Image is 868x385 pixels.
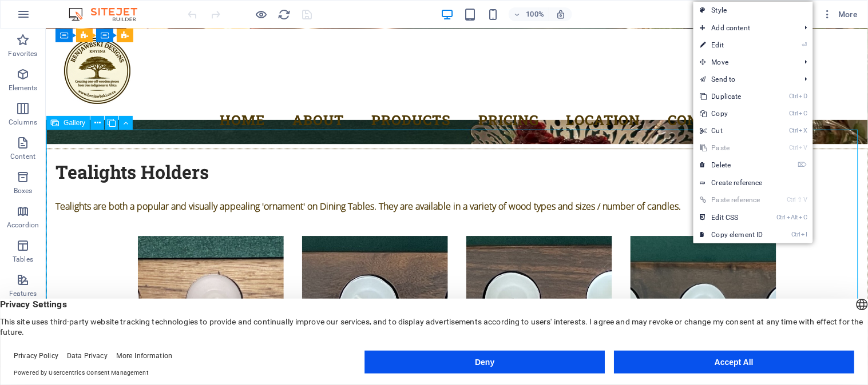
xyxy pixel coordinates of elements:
i: C [799,214,807,221]
a: CtrlVPaste [693,139,770,157]
p: Tables [13,255,33,264]
i: Ctrl [789,144,798,151]
i: V [799,144,807,151]
p: Elements [9,83,38,93]
i: Ctrl [787,196,796,203]
i: ⏎ [802,41,807,49]
i: Alt [787,214,798,221]
a: CtrlICopy element ID [693,226,770,243]
a: CtrlXCut [693,122,770,139]
button: 100% [509,7,549,21]
button: More [818,5,863,23]
i: V [804,196,807,203]
i: C [799,110,807,117]
i: ⇧ [798,196,803,203]
p: Content [10,152,35,161]
a: Style [693,2,813,19]
a: ⌦Delete [693,157,770,174]
a: CtrlDDuplicate [693,88,770,105]
i: I [802,231,807,238]
i: Reload page [278,8,291,21]
a: CtrlCCopy [693,105,770,122]
i: Ctrl [789,127,798,134]
p: Accordion [7,220,39,230]
span: Add content [693,19,796,37]
a: Ctrl⇧VPaste reference [693,191,770,208]
p: Features [9,289,37,298]
span: More [822,9,858,20]
i: Ctrl [777,214,786,221]
button: reload [278,7,291,21]
i: Ctrl [789,93,798,100]
h6: 100% [526,7,544,21]
a: Create reference [693,174,813,191]
i: ⌦ [798,161,807,169]
button: Click here to leave preview mode and continue editing [255,7,268,21]
span: Gallery [64,119,85,126]
p: Boxes [14,186,33,195]
a: Send to [693,71,796,88]
a: CtrlAltCEdit CSS [693,209,770,226]
img: Editor Logo [66,7,152,21]
p: Columns [9,118,37,127]
a: ⏎Edit [693,37,770,54]
p: Favorites [8,49,37,58]
i: Ctrl [789,110,798,117]
i: X [799,127,807,134]
i: On resize automatically adjust zoom level to fit chosen device. [556,9,566,19]
i: Ctrl [791,231,800,238]
i: D [799,93,807,100]
span: Move [693,54,796,71]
